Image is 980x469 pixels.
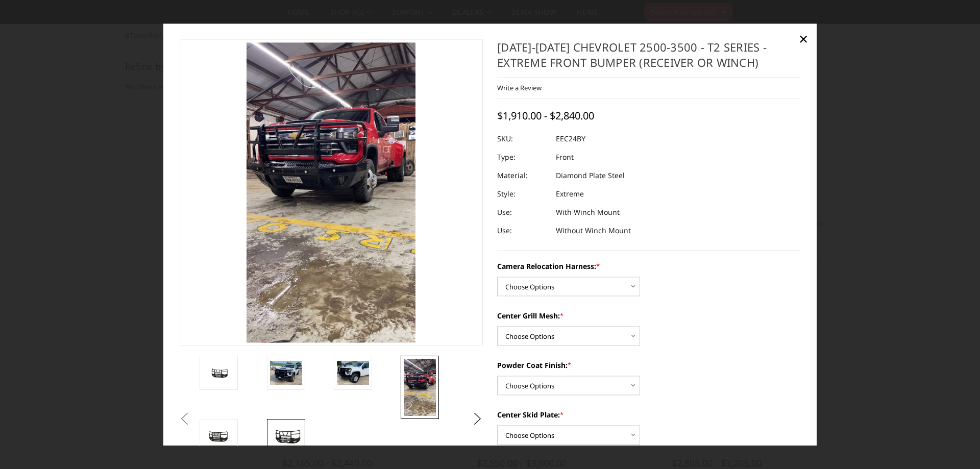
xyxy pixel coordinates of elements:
[270,361,302,385] img: 2024-2025 Chevrolet 2500-3500 - T2 Series - Extreme Front Bumper (receiver or winch)
[497,310,801,321] label: Center Grill Mesh:
[497,185,548,203] dt: Style:
[497,203,548,221] dt: Use:
[497,166,548,185] dt: Material:
[556,203,620,221] dd: With Winch Mount
[337,361,369,385] img: 2024-2025 Chevrolet 2500-3500 - T2 Series - Extreme Front Bumper (receiver or winch)
[556,148,574,166] dd: Front
[497,221,548,240] dt: Use:
[497,148,548,166] dt: Type:
[556,166,625,185] dd: Diamond Plate Steel
[497,360,801,371] label: Powder Coat Finish:
[799,28,808,50] span: ×
[177,411,192,427] button: Previous
[180,39,483,345] a: 2024-2025 Chevrolet 2500-3500 - T2 Series - Extreme Front Bumper (receiver or winch)
[497,130,548,148] dt: SKU:
[497,109,594,122] span: $1,910.00 - $2,840.00
[497,83,542,92] a: Write a Review
[203,428,235,445] img: 2024-2025 Chevrolet 2500-3500 - T2 Series - Extreme Front Bumper (receiver or winch)
[497,39,801,78] h1: [DATE]-[DATE] Chevrolet 2500-3500 - T2 Series - Extreme Front Bumper (receiver or winch)
[497,261,801,271] label: Camera Relocation Harness:
[556,221,631,240] dd: Without Winch Mount
[270,427,302,445] img: 2024-2025 Chevrolet 2500-3500 - T2 Series - Extreme Front Bumper (receiver or winch)
[556,130,585,148] dd: EEC24BY
[470,411,485,427] button: Next
[497,409,801,420] label: Center Skid Plate:
[203,365,235,380] img: 2024-2025 Chevrolet 2500-3500 - T2 Series - Extreme Front Bumper (receiver or winch)
[556,185,584,203] dd: Extreme
[404,359,436,416] img: 2024-2025 Chevrolet 2500-3500 - T2 Series - Extreme Front Bumper (receiver or winch)
[795,31,812,47] a: Close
